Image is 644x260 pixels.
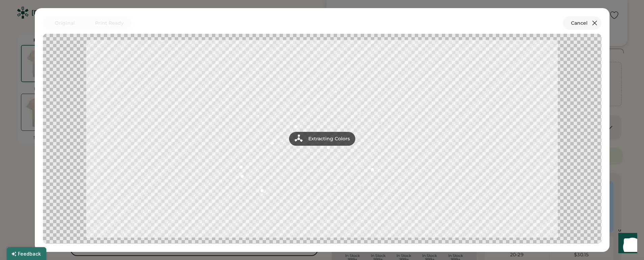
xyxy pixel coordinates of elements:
button: Print Ready [87,16,132,30]
iframe: Front Chat [612,230,641,259]
button: Original [43,16,87,30]
button: Cancel [563,16,601,30]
